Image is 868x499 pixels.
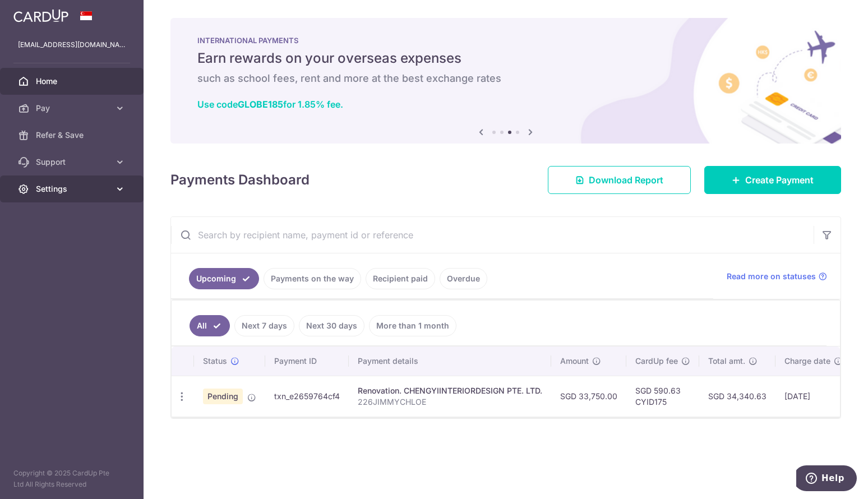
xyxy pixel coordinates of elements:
[170,170,310,190] h4: Payments Dashboard
[36,130,110,141] span: Refer & Save
[203,355,227,367] span: Status
[560,355,589,367] span: Amount
[36,103,110,114] span: Pay
[170,18,841,144] img: International Payment Banner
[727,271,827,282] a: Read more on statuses
[203,389,243,404] span: Pending
[708,355,745,367] span: Total amt.
[358,385,542,396] div: Renovation. CHENGYIINTERIORDESIGN PTE. LTD.
[197,99,343,110] a: Use codeGLOBE185for 1.85% fee.
[189,268,259,289] a: Upcoming
[440,268,487,289] a: Overdue
[784,355,830,367] span: Charge date
[171,217,814,253] input: Search by recipient name, payment id or reference
[369,315,456,336] a: More than 1 month
[727,271,816,282] span: Read more on statuses
[36,76,110,87] span: Home
[349,346,551,376] th: Payment details
[358,396,542,408] p: 226JIMMYCHLOE
[745,173,814,187] span: Create Payment
[264,268,361,289] a: Payments on the way
[265,346,349,376] th: Payment ID
[704,166,841,194] a: Create Payment
[589,173,663,187] span: Download Report
[234,315,294,336] a: Next 7 days
[626,376,699,417] td: SGD 590.63 CYID175
[775,376,852,417] td: [DATE]
[36,183,110,195] span: Settings
[36,156,110,168] span: Support
[796,465,857,493] iframe: Opens a widget where you can find more information
[551,376,626,417] td: SGD 33,750.00
[190,315,230,336] a: All
[197,49,814,67] h5: Earn rewards on your overseas expenses
[548,166,691,194] a: Download Report
[299,315,364,336] a: Next 30 days
[13,9,68,22] img: CardUp
[635,355,678,367] span: CardUp fee
[197,72,814,85] h6: such as school fees, rent and more at the best exchange rates
[238,99,283,110] b: GLOBE185
[699,376,775,417] td: SGD 34,340.63
[265,376,349,417] td: txn_e2659764cf4
[197,36,814,45] p: INTERNATIONAL PAYMENTS
[18,39,126,50] p: [EMAIL_ADDRESS][DOMAIN_NAME]
[366,268,435,289] a: Recipient paid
